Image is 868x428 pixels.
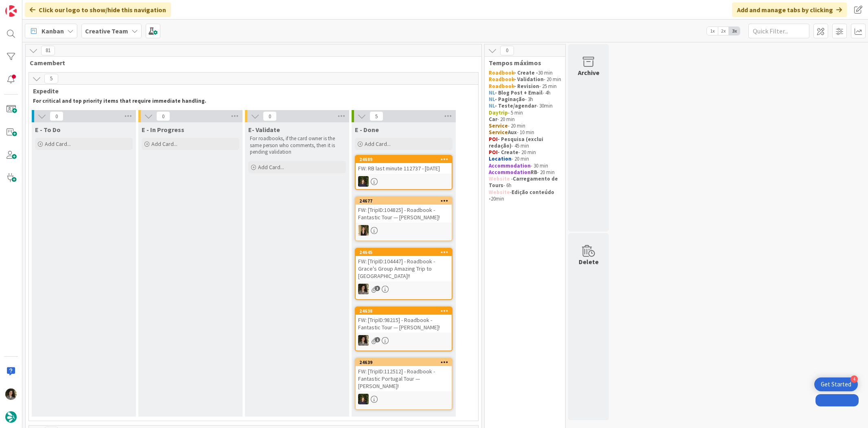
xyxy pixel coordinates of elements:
[356,197,452,205] div: 24677
[732,2,847,17] div: Add and manage tabs by clicking
[514,83,539,90] strong: - Revision
[258,163,284,171] span: Add Card...
[489,83,561,90] p: - 25 min
[718,27,729,35] span: 2x
[358,225,369,236] img: SP
[514,69,538,76] strong: - Create -
[375,286,380,291] span: 3
[33,87,468,95] span: Expedite
[359,157,452,162] div: 24689
[748,24,809,38] input: Quick Filter...
[489,129,508,136] strong: Service
[5,411,17,423] img: avatar
[263,111,277,121] span: 0
[142,126,184,134] span: E - In Progress
[356,366,452,391] div: FW: [TripID:112512] - Roadbook - Fantastic Portugal Tour — [PERSON_NAME]!
[356,307,452,315] div: 24638
[250,135,344,155] p: For roadbooks, if the card owner is the same person who comments, then it is pending validation
[41,46,55,55] span: 81
[30,59,471,67] span: Camembert
[814,377,858,391] div: Open Get Started checklist, remaining modules: 4
[495,89,542,96] strong: - Blog Post + Email
[359,198,452,204] div: 24677
[489,129,561,136] p: - 10 min
[489,175,510,182] strong: Website
[489,83,514,90] strong: Roadbook
[358,335,369,346] img: MS
[489,110,561,116] p: - 5 min
[358,284,369,294] img: MS
[531,169,537,176] strong: RB
[851,375,858,383] div: 4
[356,307,452,333] div: 24638FW: [TripID:98215] - Roadbook - Fantastic Tour — [PERSON_NAME]!
[489,149,498,156] strong: POI
[358,176,369,187] img: MC
[45,140,71,148] span: Add Card...
[489,116,561,123] p: - 20 min
[33,97,206,104] strong: For critical and top priority items that require immediate handling.
[489,59,555,67] span: Tempos máximos
[359,308,452,314] div: 24638
[489,76,514,83] strong: Roadbook
[356,394,452,404] div: MC
[489,189,555,202] strong: Edição conteúdo -
[489,169,531,176] strong: Accommodation
[25,2,171,17] div: Click our logo to show/hide this navigation
[356,256,452,281] div: FW: [TripID:104447] - Roadbook - Grace's Group Amazing Trip to [GEOGRAPHIC_DATA]!!
[5,388,17,400] img: MS
[578,68,599,77] div: Archive
[489,96,495,103] strong: NL
[489,96,561,103] p: - 3h
[489,163,561,169] p: - 30 min
[489,136,544,149] strong: - Pesquisa (exclui redação)
[5,5,17,17] img: Visit kanbanzone.com
[729,27,740,35] span: 3x
[356,315,452,333] div: FW: [TripID:98215] - Roadbook - Fantastic Tour — [PERSON_NAME]!
[356,249,452,256] div: 24645
[489,149,561,156] p: - 20 min
[821,380,851,388] div: Get Started
[489,136,498,143] strong: POI
[489,189,561,203] p: - 20min
[356,197,452,223] div: 24677FW: [TripID:104825] - Roadbook - Fantastic Tour — [PERSON_NAME]!
[489,122,508,129] strong: Service
[50,111,63,121] span: 0
[156,111,170,121] span: 0
[85,27,128,35] b: Creative Team
[489,156,561,162] p: - 20 min
[489,70,561,76] p: 30 min
[356,249,452,281] div: 24645FW: [TripID:104447] - Roadbook - Grace's Group Amazing Trip to [GEOGRAPHIC_DATA]!!
[707,27,718,35] span: 1x
[359,360,452,365] div: 24639
[489,116,497,123] strong: Car
[365,140,391,148] span: Add Card...
[514,76,544,83] strong: - Validation
[375,337,380,342] span: 1
[489,76,561,83] p: - 20 min
[359,249,452,255] div: 24645
[508,129,517,136] strong: Aux
[489,89,495,96] strong: NL
[356,284,452,294] div: MS
[489,90,561,96] p: - 4h
[356,335,452,346] div: MS
[356,359,452,366] div: 24639
[356,205,452,223] div: FW: [TripID:104825] - Roadbook - Fantastic Tour — [PERSON_NAME]!
[489,162,531,169] strong: Accommodation
[489,169,561,176] p: - 20 min
[356,176,452,187] div: MC
[356,156,452,163] div: 24689
[356,156,452,174] div: 24689FW: RB last minute 112737 - [DATE]
[489,176,561,189] p: - - 6h
[495,102,536,109] strong: - Teste/agendar
[489,123,561,129] p: - 20 min
[489,136,561,150] p: - 45 min
[500,46,514,55] span: 0
[356,359,452,391] div: 24639FW: [TripID:112512] - Roadbook - Fantastic Portugal Tour — [PERSON_NAME]!
[489,109,508,116] strong: Daytrip
[356,225,452,236] div: SP
[495,96,525,103] strong: - Paginação
[489,103,561,109] p: - 30min
[489,175,559,189] strong: Carregamento de Tours
[489,155,512,162] strong: Location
